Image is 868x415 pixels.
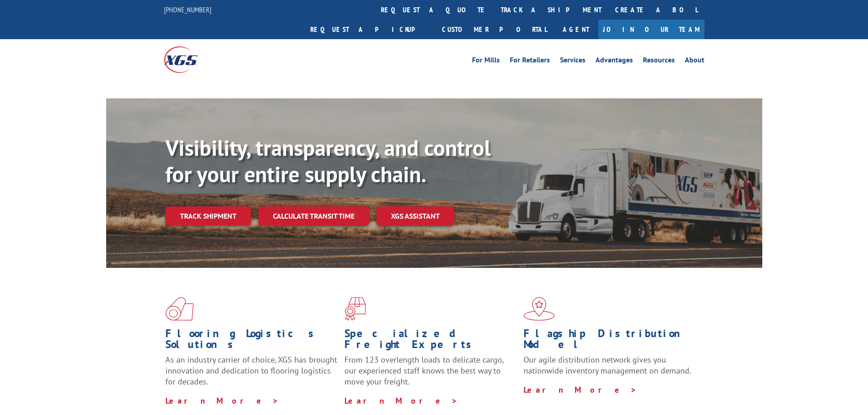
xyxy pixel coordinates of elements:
[303,20,435,39] a: Request a pickup
[376,206,454,226] a: XGS ASSISTANT
[524,328,696,354] h1: Flagship Distribution Model
[344,395,458,406] a: Learn More >
[165,395,279,406] a: Learn More >
[598,20,704,39] a: Join Our Team
[524,354,691,376] span: Our agile distribution network gives you nationwide inventory management on demand.
[344,354,517,395] p: From 123 overlength loads to delicate cargo, our experienced staff knows the best way to move you...
[435,20,554,39] a: Customer Portal
[344,297,366,321] img: xgs-icon-focused-on-flooring-red
[165,354,337,387] span: As an industry carrier of choice, XGS has brought innovation and dedication to flooring logistics...
[165,297,194,321] img: xgs-icon-total-supply-chain-intelligence-red
[685,56,704,67] a: About
[164,5,211,14] a: [PHONE_NUMBER]
[472,56,500,67] a: For Mills
[344,328,517,354] h1: Specialized Freight Experts
[165,328,338,354] h1: Flooring Logistics Solutions
[258,206,369,226] a: Calculate transit time
[165,133,491,188] b: Visibility, transparency, and control for your entire supply chain.
[524,384,637,395] a: Learn More >
[596,56,633,67] a: Advantages
[524,297,555,321] img: xgs-icon-flagship-distribution-model-red
[510,56,550,67] a: For Retailers
[165,206,251,225] a: Track shipment
[643,56,675,67] a: Resources
[560,56,586,67] a: Services
[554,20,598,39] a: Agent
